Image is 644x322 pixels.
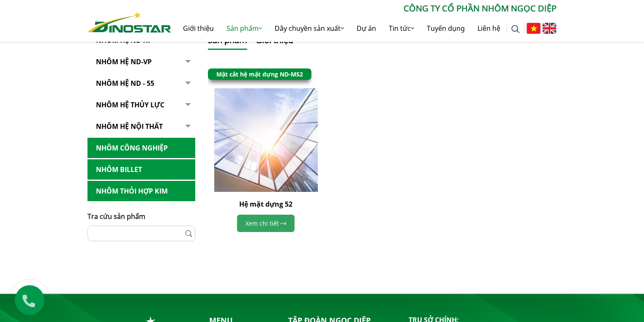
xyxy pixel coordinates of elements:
[239,199,292,209] a: Hệ mặt dựng 52
[208,34,247,50] button: Sản phẩm
[350,15,382,42] a: Dự án
[87,159,195,180] a: Nhôm Billet
[87,11,171,33] img: Nhôm Dinostar
[87,52,195,72] a: Nhôm Hệ ND-VP
[237,215,295,232] a: Xem chi tiết
[471,15,507,42] a: Liên hệ
[87,73,195,94] a: NHÔM HỆ ND - 55
[216,70,303,78] a: Mặt cắt hệ mặt dựng ND-M52
[268,15,350,42] a: Dây chuyền sản xuất
[220,15,268,42] a: Sản phẩm
[214,88,318,192] img: Hệ mặt dựng 52
[256,34,293,50] button: Giới thiệu
[87,138,195,158] a: Nhôm Công nghiệp
[87,116,195,137] a: Nhôm hệ nội thất
[420,15,471,42] a: Tuyển dụng
[511,25,520,33] img: search
[177,15,220,42] a: Giới thiệu
[543,23,557,34] img: English
[171,2,557,15] p: CÔNG TY CỔ PHẦN NHÔM NGỌC DIỆP
[87,95,195,115] a: Nhôm hệ thủy lực
[382,15,420,42] a: Tin tức
[87,181,195,202] a: Nhôm Thỏi hợp kim
[87,212,145,221] span: Tra cứu sản phẩm
[527,23,540,34] img: Tiếng Việt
